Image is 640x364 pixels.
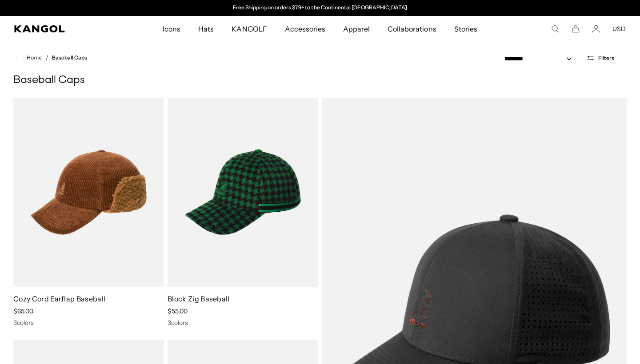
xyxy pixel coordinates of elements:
[14,25,107,32] a: Kangol
[198,16,214,42] span: Hats
[612,25,626,33] button: USD
[168,98,318,287] img: Block Zig Baseball
[572,25,580,33] button: Cart
[168,294,230,303] a: Block Zig Baseball
[232,16,267,42] span: KANGOLF
[52,55,87,61] a: Baseball Caps
[598,55,614,61] span: Filters
[343,16,370,42] span: Apparel
[189,16,223,42] a: Hats
[13,74,627,87] h1: Baseball Caps
[551,25,559,33] summary: Search here
[581,54,620,62] button: Open filters
[276,16,334,42] a: Accessories
[13,98,164,287] img: Cozy Cord Earflap Baseball
[285,16,325,42] span: Accessories
[13,307,33,315] span: $65.00
[454,16,477,42] span: Stories
[233,4,408,11] a: Free Shipping on orders $79+ to the Continental [GEOGRAPHIC_DATA]
[13,294,105,303] a: Cozy Cord Earflap Baseball
[228,4,412,12] div: Announcement
[42,52,48,63] li: /
[379,16,445,42] a: Collaborations
[25,55,42,61] span: Home
[388,16,436,42] span: Collaborations
[168,319,318,327] div: 3 colors
[223,16,276,42] a: KANGOLF
[228,4,412,12] div: 1 of 2
[168,307,188,315] span: $55.00
[17,54,42,62] a: Home
[163,16,180,42] span: Icons
[501,54,581,63] select: Sort by: Featured
[334,16,379,42] a: Apparel
[228,4,412,12] slideshow-component: Announcement bar
[154,16,189,42] a: Icons
[13,319,164,327] div: 3 colors
[592,25,600,33] a: Account
[445,16,486,42] a: Stories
